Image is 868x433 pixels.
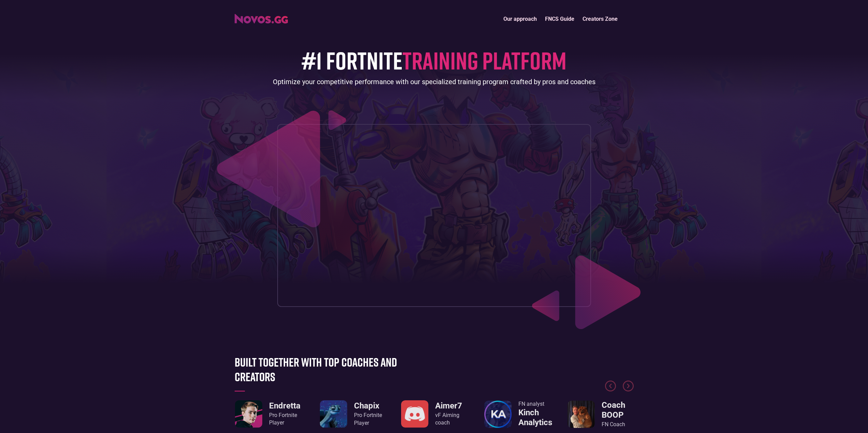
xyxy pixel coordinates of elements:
div: 5 / 8 [568,400,634,428]
div: 4 / 8 [484,400,550,428]
div: Pro Fortnite Player [269,412,300,427]
h3: Chapix [354,401,382,411]
div: 1 / 8 [235,400,301,428]
h3: Aimer7 [435,401,467,411]
h3: Coach BOOP [602,400,634,420]
div: Pro Fortnite Player [354,412,382,427]
div: Next slide [623,381,634,398]
span: TRAINING PLATFORM [402,45,567,75]
a: Aimer7vF Aiming coach [401,400,467,428]
iframe: Increase your placement in 14 days (Novos.gg) [283,130,585,301]
div: 3 / 8 [401,400,467,428]
a: FN analystKinch Analytics [484,400,550,428]
a: Our approach [499,12,541,26]
div: Previous slide [605,381,616,398]
a: FNCS Guide [541,12,578,26]
div: 2 / 8 [318,400,384,428]
div: Next slide [623,381,634,391]
a: home [235,12,288,24]
div: vF Aiming coach [435,412,467,427]
h3: Kinch Analytics [518,408,552,428]
a: Creators Zone [578,12,622,26]
div: FN Coach [602,421,634,428]
h1: #1 FORTNITE [301,47,567,74]
a: EndrettaPro FortnitePlayer [235,400,300,428]
div: Optimize your competitive performance with our specialized training program crafted by pros and c... [273,77,595,87]
h3: Endretta [269,401,300,411]
a: ChapixPro FortnitePlayer [320,400,382,428]
a: Coach BOOPFN Coach [568,400,634,428]
div: FN analyst [518,400,552,408]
